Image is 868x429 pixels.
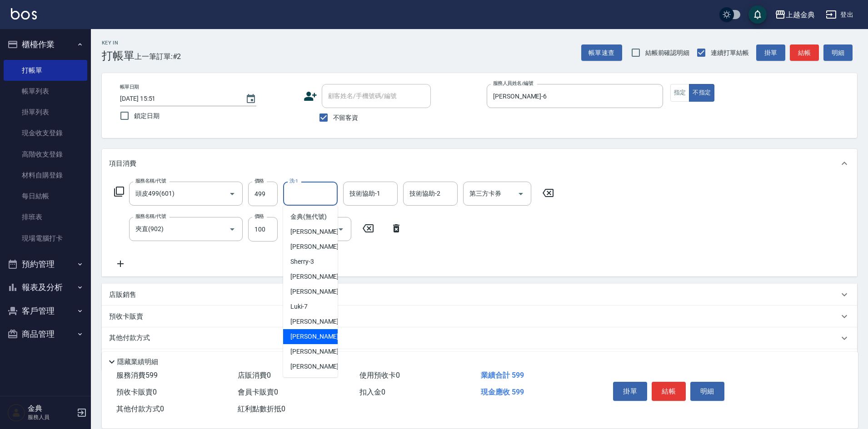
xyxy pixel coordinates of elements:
[4,33,87,56] button: 櫃檯作業
[102,284,857,306] div: 店販銷售
[4,102,87,123] a: 掛單列表
[4,228,87,249] a: 現場電腦打卡
[4,207,87,227] a: 排班表
[771,5,818,24] button: 上越金典
[225,187,239,201] button: Open
[613,382,647,401] button: 掛單
[4,276,87,299] button: 報表及分析
[4,252,87,276] button: 預約管理
[240,88,262,110] button: Choose date, selected date is 2025-08-18
[690,382,724,401] button: 明細
[109,159,136,168] p: 項目消費
[290,317,344,326] span: [PERSON_NAME] -9
[7,404,25,422] img: Person
[116,388,157,396] span: 預收卡販賣 0
[4,81,87,102] a: 帳單列表
[102,306,857,327] div: 預收卡販賣
[289,178,298,184] label: 洗-1
[120,91,236,106] input: YYYY/MM/DD hh:mm
[514,187,528,201] button: Open
[481,388,524,396] span: 現金應收 599
[102,40,135,46] h2: Key In
[4,123,87,143] a: 現金收支登錄
[135,51,181,62] span: 上一筆訂單:#2
[4,322,87,346] button: 商品管理
[823,44,853,61] button: 明細
[4,60,87,81] a: 打帳單
[333,113,359,123] span: 不留客資
[290,287,344,296] span: [PERSON_NAME] -6
[4,165,87,186] a: 材料自購登錄
[359,371,400,380] span: 使用預收卡 0
[28,413,74,421] p: 服務人員
[652,382,686,401] button: 結帳
[359,388,385,396] span: 扣入金 0
[290,347,348,356] span: [PERSON_NAME] -15
[11,8,37,20] img: Logo
[102,149,857,178] div: 項目消費
[790,44,819,61] button: 結帳
[645,48,690,58] span: 結帳前確認明細
[290,227,344,237] span: [PERSON_NAME] -1
[290,257,314,266] span: Sherry -3
[4,299,87,323] button: 客戶管理
[135,213,166,220] label: 服務名稱/代號
[102,49,135,62] h3: 打帳單
[109,290,136,300] p: 店販銷售
[290,242,344,251] span: [PERSON_NAME] -2
[102,327,857,349] div: 其他付款方式
[135,178,166,184] label: 服務名稱/代號
[134,111,160,121] span: 鎖定日期
[28,404,74,413] h5: 金典
[102,349,857,371] div: 備註及來源
[481,371,524,380] span: 業績合計 599
[116,404,164,413] span: 其他付款方式 0
[689,84,714,102] button: 不指定
[290,332,348,341] span: [PERSON_NAME] -12
[238,388,278,396] span: 會員卡販賣 0
[225,222,239,237] button: Open
[334,222,348,237] button: Open
[290,212,327,222] span: 金典 (無代號)
[238,404,285,413] span: 紅利點數折抵 0
[711,48,749,58] span: 連續打單結帳
[254,213,264,220] label: 價格
[786,9,815,20] div: 上越金典
[117,357,158,367] p: 隱藏業績明細
[4,144,87,165] a: 高階收支登錄
[748,5,767,24] button: save
[581,44,622,61] button: 帳單速查
[116,371,158,380] span: 服務消費 599
[109,312,143,321] p: 預收卡販賣
[238,371,271,380] span: 店販消費 0
[670,84,690,102] button: 指定
[109,333,155,343] p: 其他付款方式
[756,44,785,61] button: 掛單
[290,302,308,311] span: Luki -7
[120,84,139,90] label: 帳單日期
[290,362,348,371] span: [PERSON_NAME] -22
[822,6,857,23] button: 登出
[493,80,533,87] label: 服務人員姓名/編號
[254,178,264,184] label: 價格
[4,186,87,207] a: 每日結帳
[290,272,344,281] span: [PERSON_NAME] -5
